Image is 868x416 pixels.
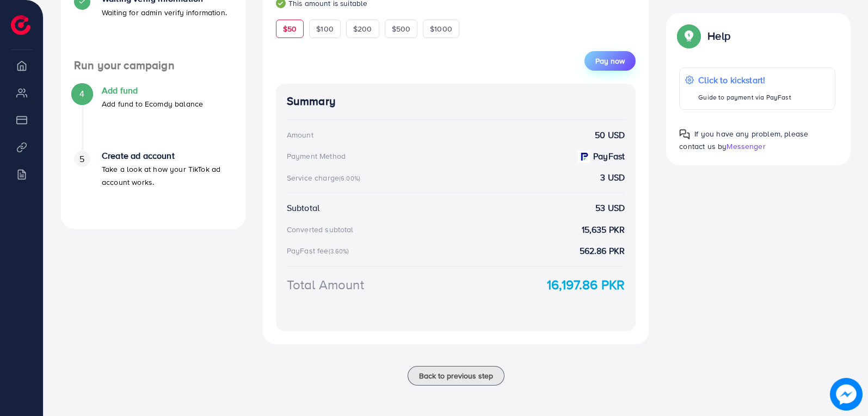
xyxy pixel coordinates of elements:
[593,150,625,163] strong: PayFast
[102,97,203,110] p: Add fund to Ecomdy balance
[595,129,625,141] strong: 50 USD
[339,174,360,183] small: (6.00%)
[679,26,699,46] img: Popup guide
[408,366,504,386] button: Back to previous step
[287,95,625,108] h4: Summary
[61,85,245,151] li: Add fund
[584,51,636,71] button: Pay now
[830,378,863,411] img: image
[287,245,353,256] div: PayFast fee
[287,151,346,162] div: Payment Method
[287,224,354,235] div: Converted subtotal
[61,59,245,72] h4: Run your campaign
[707,29,730,42] p: Help
[287,172,364,183] div: Service charge
[578,151,590,163] img: payment
[679,129,690,140] img: Popup guide
[102,6,227,19] p: Waiting for admin verify information.
[287,275,364,294] div: Total Amount
[595,55,625,66] span: Pay now
[329,247,349,256] small: (3.60%)
[679,128,808,152] span: If you have any problem, please contact us by
[600,171,625,184] strong: 3 USD
[287,129,313,140] div: Amount
[580,245,625,257] strong: 562.86 PKR
[102,85,203,96] h4: Add fund
[353,23,372,34] span: $200
[392,23,411,34] span: $500
[287,202,319,214] div: Subtotal
[79,153,84,165] span: 5
[582,223,625,236] strong: 15,635 PKR
[61,151,245,216] li: Create ad account
[419,370,493,381] span: Back to previous step
[727,141,765,152] span: Messenger
[316,23,334,34] span: $100
[430,23,452,34] span: $1000
[698,91,791,104] p: Guide to payment via PayFast
[595,202,625,214] strong: 53 USD
[102,151,232,161] h4: Create ad account
[547,275,625,294] strong: 16,197.86 PKR
[11,15,30,35] img: logo
[698,73,791,86] p: Click to kickstart!
[283,23,297,34] span: $50
[102,163,232,189] p: Take a look at how your TikTok ad account works.
[79,88,84,100] span: 4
